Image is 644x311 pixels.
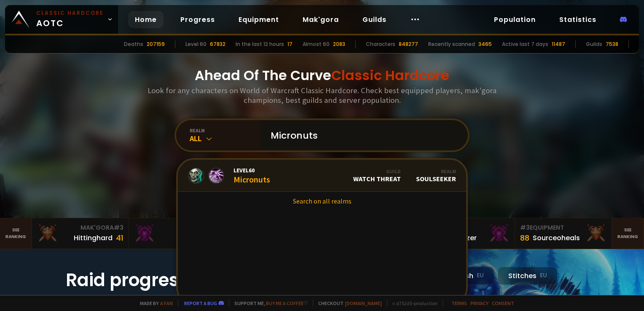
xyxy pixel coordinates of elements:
a: Statistics [553,11,603,28]
input: Search a character... [266,120,458,150]
a: Buy me a coffee [266,300,308,306]
a: Seeranking [612,218,644,249]
div: In the last 12 hours [236,40,284,48]
span: Checkout [313,300,382,306]
span: # 3 [520,223,530,232]
a: Level60MicronutsGuildWatch ThreatRealmSoulseeker [178,160,466,192]
div: 88 [520,232,529,244]
a: Mak'Gora#2Rivench100 [129,218,225,249]
small: EU [540,271,547,280]
span: Support me, [229,300,308,306]
a: [DOMAIN_NAME] [345,300,382,306]
div: Deaths [124,40,143,48]
a: a fan [160,300,173,306]
a: Mak'gora [296,11,346,28]
a: Guilds [356,11,393,28]
div: 3465 [478,40,492,48]
div: Active last 7 days [502,40,548,48]
div: Mak'Gora [37,223,123,232]
span: Classic Hardcore [331,66,449,85]
span: Level 60 [233,166,270,174]
h1: Raid progress [66,267,234,293]
div: 11487 [552,40,565,48]
div: Guild [353,168,401,174]
div: Soulseeker [416,168,456,183]
div: 67832 [210,40,225,48]
h3: Look for any characters on World of Warcraft Classic Hardcore. Check best equipped players, mak'g... [144,86,500,105]
div: Stitches [498,267,558,285]
a: Consent [492,300,514,306]
small: EU [477,271,484,280]
div: Almost 60 [303,40,330,48]
h1: Ahead Of The Curve [195,65,449,86]
a: Search on all realms [178,192,466,210]
a: Equipment [232,11,286,28]
div: Realm [416,168,456,174]
div: 41 [116,232,123,244]
div: Level 60 [185,40,207,48]
div: Mak'Gora [134,223,220,232]
div: 207159 [147,40,165,48]
a: Mak'Gora#3Hittinghard41 [32,218,129,249]
div: All [190,134,260,143]
a: Report a bug [184,300,217,306]
div: 17 [287,40,292,48]
div: 7538 [606,40,618,48]
div: Micronuts [233,166,270,185]
a: Population [487,11,542,28]
div: Watch Threat [353,168,401,183]
div: Equipment [520,223,606,232]
a: Classic HardcoreAOTC [5,5,118,34]
small: Classic Hardcore [36,9,104,17]
a: Progress [174,11,222,28]
span: AOTC [36,9,104,29]
span: # 3 [114,223,123,232]
a: Home [128,11,164,28]
a: Privacy [470,300,488,306]
span: v. d752d5 - production [387,300,437,306]
div: Guilds [586,40,602,48]
div: 2083 [333,40,345,48]
div: realm [190,127,260,134]
span: Made by [135,300,173,306]
div: Recently scanned [428,40,475,48]
a: Terms [451,300,467,306]
div: Sourceoheals [533,233,580,243]
div: Characters [366,40,395,48]
a: #3Equipment88Sourceoheals [515,218,612,249]
div: 848277 [399,40,418,48]
div: Hittinghard [74,233,113,243]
